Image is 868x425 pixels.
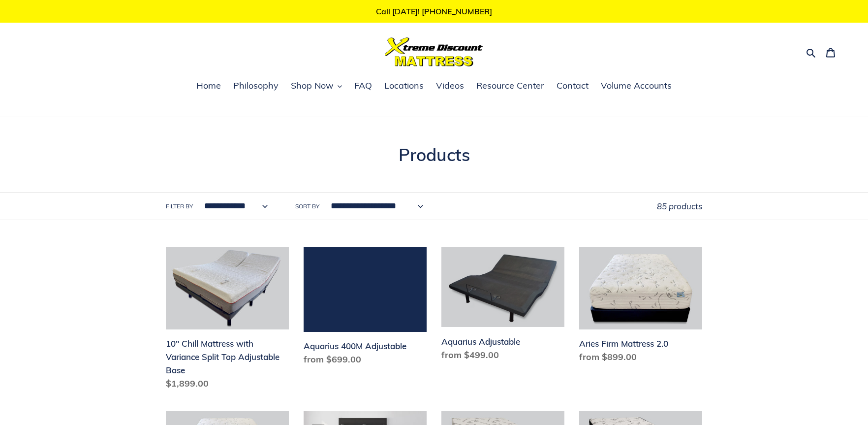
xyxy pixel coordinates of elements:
[557,80,589,92] span: Contact
[349,79,377,94] a: FAQ
[476,80,544,92] span: Resource Center
[657,201,702,211] span: 85 products
[196,80,221,92] span: Home
[601,80,672,92] span: Volume Accounts
[385,37,483,66] img: Xtreme Discount Mattress
[291,80,334,92] span: Shop Now
[399,144,470,165] span: Products
[552,79,593,94] a: Contact
[354,80,372,92] span: FAQ
[304,247,427,370] a: Aquarius 400M Adjustable
[596,79,677,94] a: Volume Accounts
[579,247,702,367] a: Aries Firm Mattress 2.0
[431,79,469,94] a: Videos
[233,80,279,92] span: Philosophy
[191,79,226,94] a: Home
[228,79,283,94] a: Philosophy
[441,247,564,365] a: Aquarius Adjustable
[379,79,429,94] a: Locations
[166,247,289,394] a: 10" Chill Mattress with Variance Split Top Adjustable Base
[295,202,319,211] label: Sort by
[436,80,464,92] span: Videos
[166,202,193,211] label: Filter by
[286,79,347,94] button: Shop Now
[471,79,549,94] a: Resource Center
[384,80,424,92] span: Locations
